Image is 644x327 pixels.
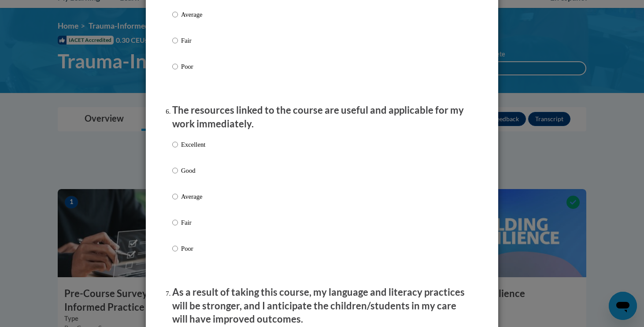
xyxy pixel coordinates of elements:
p: Average [181,192,205,201]
input: Fair [172,218,178,227]
p: As a result of taking this course, my language and literacy practices will be stronger, and I ant... [172,286,472,326]
input: Average [172,192,178,201]
p: Fair [181,36,205,45]
input: Fair [172,36,178,45]
input: Poor [172,62,178,71]
p: Fair [181,218,205,227]
input: Good [172,166,178,175]
p: Poor [181,244,205,253]
p: The resources linked to the course are useful and applicable for my work immediately. [172,104,472,131]
input: Poor [172,244,178,253]
p: Good [181,166,205,175]
p: Average [181,10,205,19]
input: Average [172,10,178,19]
input: Excellent [172,140,178,149]
p: Poor [181,62,205,71]
p: Excellent [181,140,205,149]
